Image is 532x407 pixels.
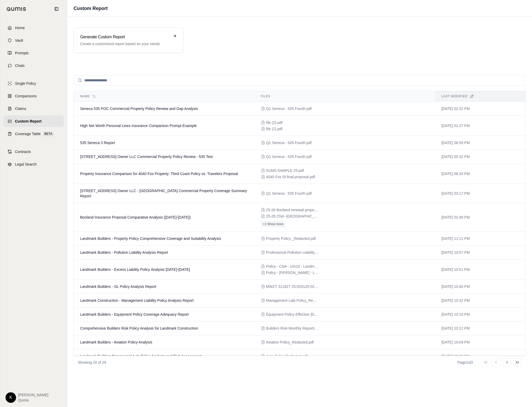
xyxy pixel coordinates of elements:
[255,91,435,102] th: Files
[435,335,525,349] td: [DATE] 10:04 PM
[3,78,64,89] a: Single Policy
[80,326,198,330] span: Comprehensive Builders Risk Policy Analysis for Landmark Construction
[80,250,168,255] span: Landmark Builders - Pollution Liability Analysis Report
[435,280,525,294] td: [DATE] 10:40 PM
[266,191,312,196] span: Q1 Seneca - 535 Fourth.pdf
[266,340,314,345] span: Aviation Policy_Redacted.pdf
[435,164,525,184] td: [DATE] 06:33 PM
[435,203,525,232] td: [DATE] 02:49 PM
[15,106,26,111] span: Claims
[435,349,525,363] td: [DATE] 09:58 PM
[266,270,319,275] span: Policy - Starr - Lead 10M - Landmark Holding Company Inc. - 25-26_Redacted.pdf
[266,264,319,269] span: Policy - CNA - 10x10 - Landmark Builders - 25-26_Redacted.pdf
[80,267,190,272] span: Landmark Builders - Excess Liability Policy Analysis 2025-2026
[3,60,64,71] a: Chats
[3,22,64,34] a: Home
[266,154,312,159] span: Q1 Seneca - 535 Fourth.pdf
[80,215,190,219] span: Bonland Insurance Proposal Comparative Analysis (2024-2026)
[74,5,108,12] h1: Custom Report
[3,115,64,127] a: Custom Report
[18,392,48,398] span: [PERSON_NAME]
[80,340,152,344] span: Landmark Builders - Aviation Policy Analysis
[266,298,319,303] span: Management Liab Policy_Redacted.pdf
[15,93,37,99] span: Comparisons
[15,63,25,68] span: Chats
[15,131,41,136] span: Coverage Table
[435,102,525,116] td: [DATE] 02:32 PM
[266,106,312,111] span: Q1 Seneca - 535 Fourth.pdf
[3,158,64,170] a: Legal Search
[15,25,25,30] span: Home
[3,146,64,157] a: Contracts
[266,326,319,331] span: Builders Risk Monthly Reporting Policy Effective 02-01-2025_Redacted.pdf
[80,41,169,46] p: Create a customized report based on your needs
[80,236,221,241] span: Landmark Builders - Property Policy Comprehensive Coverage and Suitability Analysis
[15,119,42,124] span: Custom Report
[266,140,312,145] span: Q1 Seneca - 535 Fourth.pdf
[266,214,319,219] span: 25-26 CNA -Bonland renewal with WC 2025.pdf
[266,207,319,213] span: 25-26 Bonland renewal proposal without WC.pdf
[266,126,282,131] span: file (1).pdf
[266,174,315,179] span: 4040 Fox St final proposal.pdf
[3,35,64,46] a: Vault
[15,38,23,43] span: Vault
[15,50,29,56] span: Prompts
[435,232,525,246] td: [DATE] 11:11 PM
[80,155,213,159] span: 535 Fourth Avenue Owner LLC Commercial Property Policy Review - 535 Test
[78,360,106,365] p: Showing 20 of 28
[3,103,64,114] a: Claims
[435,246,525,260] td: [DATE] 10:57 PM
[435,308,525,321] td: [DATE] 10:19 PM
[435,116,525,136] td: [DATE] 01:27 PM
[7,7,26,11] img: Qumis Logo
[15,162,37,167] span: Legal Search
[266,120,282,125] span: file (2).pdf
[3,47,64,59] a: Prompts
[80,284,156,289] span: Landmark Builders - GL Policy Analysis Report
[3,128,64,140] a: Coverage TableBETA
[266,284,319,289] span: MWZY 311827 25-020125-020126 (GL) Redacted.pdf
[441,94,519,98] div: Last modified
[435,260,525,280] td: [DATE] 10:51 PM
[80,34,169,40] h3: Generate Custom Report
[80,189,247,198] span: 535 Fourth Avenue Owner LLC - Seneca Commercial Property Coverage Summary Report
[80,298,194,303] span: Landmark Construction - Management Liability Policy Analysis Report
[266,168,304,173] span: SUM5-SAMPLE-25.pdf
[80,141,115,145] span: 535 Seneca 3 Report
[266,353,307,359] span: Auto Policy Redacted.pdf
[80,107,198,111] span: Seneca 535 POC Commercial Property Policy Review and Gap Analysis
[80,354,201,358] span: Landmark Builders Commercial Auto Policy Analysis and Risk Assessment
[6,392,16,403] div: K
[266,312,319,317] span: Equipment Policy Effective 02-01-2025_Redacted.pdf
[435,136,525,150] td: [DATE] 06:59 PM
[3,90,64,102] a: Comparisons
[43,131,54,136] span: BETA
[435,184,525,203] td: [DATE] 03:17 PM
[457,360,473,365] div: Page 1 of 2
[435,321,525,335] td: [DATE] 10:12 PM
[15,149,31,154] span: Contracts
[435,150,525,164] td: [DATE] 05:32 PM
[261,221,286,227] button: +1 Show more
[18,398,48,403] span: Qumis
[80,172,238,176] span: Property Insurance Comparison for 4040 Fox Property: Third Coast Policy vs. Travelers Proposal
[15,81,36,86] span: Single Policy
[435,294,525,308] td: [DATE] 10:32 PM
[266,250,319,255] span: Professional Pollution Liability 24-26_Redacted.pdf
[80,94,248,98] div: Name
[80,312,189,316] span: Landmark Builders - Equipment Policy Coverage Adequacy Report
[80,124,197,128] span: High Net Worth Personal Lines Insurance Comparison Prompt Example
[52,5,61,13] button: Collapse sidebar
[266,236,316,241] span: Property Policy _Redacted.pdf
